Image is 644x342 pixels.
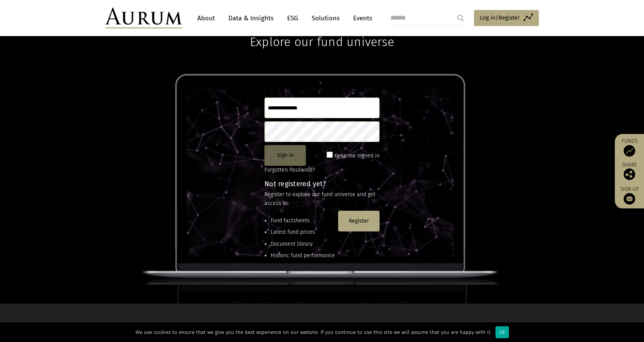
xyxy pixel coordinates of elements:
a: Data & Insights [225,11,277,25]
p: Register to explore our fund universe and get access to: [264,190,380,208]
img: Aurum [105,8,182,28]
input: Submit [453,10,468,26]
a: Forgotten Password? [264,167,315,173]
li: Fund factsheets [271,216,335,225]
a: Funds [619,138,640,157]
a: Log in/Register [474,10,539,26]
li: Historic fund performance [271,251,335,260]
a: Solutions [308,11,343,25]
a: Sign up [619,186,640,205]
a: Events [349,11,372,25]
label: Keep me signed in [334,151,380,160]
div: Share [619,162,640,180]
li: Document library [271,240,335,248]
a: ESG [283,11,302,25]
a: About [193,11,219,25]
img: Access Funds [624,145,635,157]
button: Sign in [264,145,306,166]
button: Register [338,211,380,231]
img: Share this post [624,169,635,180]
h4: Not registered yet? [264,180,380,187]
img: Sign up to our newsletter [624,193,635,205]
div: Ok [495,326,509,338]
span: Log in/Register [480,13,520,22]
li: Latest fund prices [271,228,335,236]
